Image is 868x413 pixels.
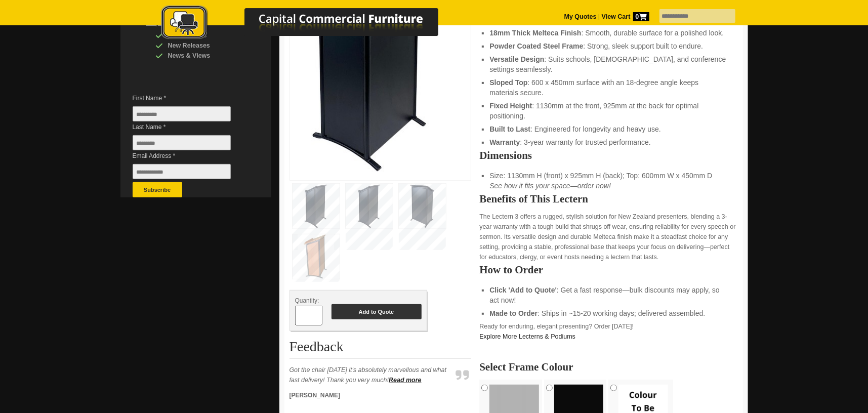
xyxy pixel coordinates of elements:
[290,339,472,359] h2: Feedback
[489,171,727,191] li: Size: 1130mm H (front) x 925mm H (back); Top: 600mm W x 450mm D
[489,28,727,38] li: : Smooth, durable surface for a polished look.
[489,182,611,190] em: See how it fits your space—order now!
[489,309,538,317] strong: Made to Order
[479,265,737,275] h2: How to Order
[133,122,246,132] span: Last Name *
[489,102,532,110] strong: Fixed Height
[489,125,530,133] strong: Built to Last
[489,42,583,50] strong: Powder Coated Steel Frame
[479,321,737,342] p: Ready for enduring, elegant presenting? Order [DATE]!
[133,106,231,121] input: First Name *
[489,101,727,121] li: : 1130mm at the front, 925mm at the back for optimal positioning.
[479,150,737,160] h2: Dimensions
[133,182,182,197] button: Subscribe
[479,194,737,204] h2: Benefits of This Lectern
[389,377,422,384] a: Read more
[133,5,487,45] a: Capital Commercial Furniture Logo
[489,137,727,147] li: : 3-year warranty for trusted performance.
[133,135,231,150] input: Last Name *
[332,304,422,319] button: Add to Quote
[133,164,231,179] input: Email Address *
[489,286,557,294] strong: Click 'Add to Quote'
[133,151,246,161] span: Email Address *
[633,12,649,21] span: 0
[489,41,727,51] li: : Strong, sleek support built to endure.
[489,138,520,146] strong: Warranty
[489,77,727,98] li: : 600 x 450mm surface with an 18-degree angle keeps materials secure.
[290,390,451,400] p: [PERSON_NAME]
[479,212,737,262] p: The Lectern 3 offers a rugged, stylish solution for New Zealand presenters, blending a 3-year war...
[489,54,727,74] li: : Suits schools, [DEMOGRAPHIC_DATA], and conference settings seamlessly.
[133,5,487,42] img: Capital Commercial Furniture Logo
[489,29,581,37] strong: 18mm Thick Melteca Finish
[564,13,597,20] a: My Quotes
[489,78,527,87] strong: Sloped Top
[295,297,319,304] span: Quantity:
[489,124,727,134] li: : Engineered for longevity and heavy use.
[489,285,727,305] li: : Get a fast response—bulk discounts may apply, so act now!
[600,13,649,20] a: View Cart0
[479,333,575,340] a: Explore More Lecterns & Podiums
[155,51,252,61] div: News & Views
[479,362,737,372] h2: Select Frame Colour
[290,365,451,385] p: Got the chair [DATE] it's absolutely marvellous and what fast delivery! Thank you very much!
[602,13,649,20] strong: View Cart
[489,308,727,318] li: : Ships in ~15-20 working days; delivered assembled.
[489,55,544,63] strong: Versatile Design
[133,93,246,103] span: First Name *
